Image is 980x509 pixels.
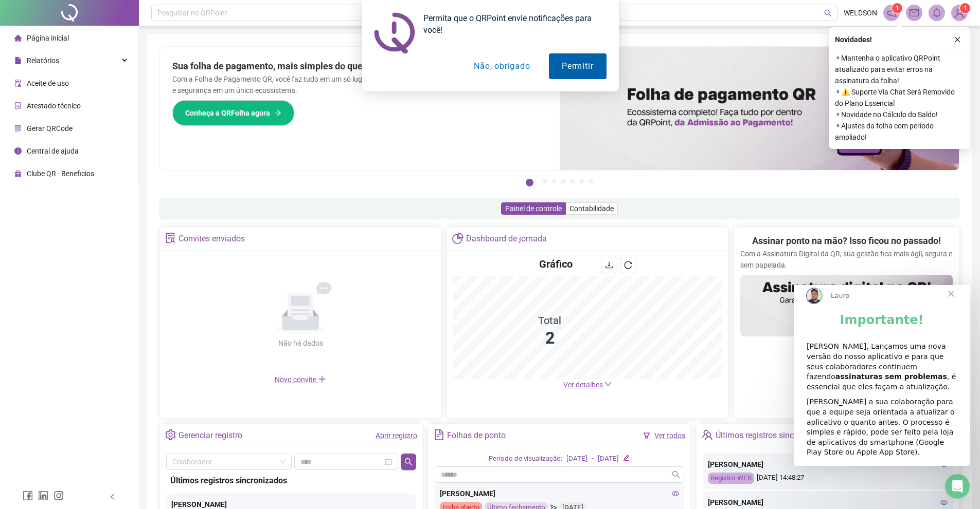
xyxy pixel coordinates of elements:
button: 5 [570,179,575,184]
span: Conheça a QRFolha agora [185,107,270,119]
div: - [592,454,594,464]
div: [PERSON_NAME], Lançamos uma nova versão do nosso aplicativo e para que seus colaboradores continu... [13,56,163,107]
b: assinaturas sem problemas [42,87,153,96]
span: solution [14,102,22,109]
span: ⚬ Ajustes da folha com período ampliado! [835,120,964,143]
button: Não, obrigado [461,53,543,79]
button: Conheça a QRFolha agora [172,100,294,126]
span: down [604,381,612,388]
span: Central de ajuda [27,147,79,155]
a: Ver todos [654,431,685,440]
span: Contabilidade [569,204,614,213]
div: Últimos registros sincronizados [716,427,830,444]
div: [DATE] [566,454,587,464]
span: Ver detalhes [563,381,603,389]
p: Com a Assinatura Digital da QR, sua gestão fica mais ágil, segura e sem papelada. [740,248,953,271]
span: instagram [54,491,64,501]
div: [PERSON_NAME] a sua colaboração para que a equipe seja orientada a atualizar o aplicativo o quant... [13,112,163,173]
div: [DATE] 14:48:27 [708,473,948,484]
div: [DATE] [598,454,619,464]
span: reload [624,261,632,269]
span: solution [165,233,176,243]
div: Registro WEB [708,473,754,484]
span: search [672,470,680,479]
span: left [109,493,116,500]
iframe: Intercom live chat [945,474,970,499]
span: ⚬ Novidade no Cálculo do Saldo! [835,109,964,120]
span: arrow-right [274,109,281,117]
span: Painel de controle [505,204,562,213]
img: notification icon [374,12,415,53]
div: Dashboard de jornada [466,230,547,248]
div: Folhas de ponto [447,427,506,444]
span: filter [643,432,650,439]
span: plus [318,375,326,383]
button: 3 [551,179,557,184]
div: [PERSON_NAME] [708,459,948,470]
span: Gerar QRCode [27,124,73,133]
span: eye [940,499,948,506]
div: Período de visualização: [489,454,562,464]
span: setting [165,429,176,440]
span: file-text [434,429,444,440]
div: Gerenciar registro [179,427,242,444]
button: 7 [589,179,594,184]
span: qrcode [14,125,22,132]
a: Ver detalhes down [563,381,612,389]
span: info-circle [14,147,22,155]
span: pie-chart [452,233,463,243]
span: download [605,261,613,269]
span: Novo convite [275,375,326,384]
button: 4 [561,179,566,184]
span: search [404,458,413,466]
b: Importante! [46,28,130,42]
div: Permita que o QRPoint envie notificações para você! [415,12,607,36]
span: edit [623,455,630,461]
span: ⚬ ⚠️ Suporte Via Chat Será Removido do Plano Essencial [835,86,964,109]
div: Convites enviados [179,230,245,248]
h4: Gráfico [539,257,573,271]
button: Permitir [549,53,606,79]
iframe: Intercom live chat mensagem [794,285,970,466]
button: 2 [542,179,547,184]
button: 1 [526,179,533,186]
h2: Assinar ponto na mão? Isso ficou no passado! [752,234,941,248]
span: Clube QR - Beneficios [27,169,94,178]
span: gift [14,170,22,177]
a: Abrir registro [376,431,417,440]
span: facebook [23,491,33,501]
div: Não há dados [253,337,348,349]
div: Últimos registros sincronizados [170,474,412,487]
img: banner%2F02c71560-61a6-44d4-94b9-c8ab97240462.png [740,275,953,336]
button: 6 [579,179,584,184]
span: team [702,429,712,440]
div: [PERSON_NAME] [440,488,680,499]
div: [PERSON_NAME] [708,497,948,508]
span: eye [672,490,679,497]
img: banner%2F8d14a306-6205-4263-8e5b-06e9a85ad873.png [560,47,959,170]
span: Atestado técnico [27,102,81,110]
span: linkedin [38,491,48,501]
